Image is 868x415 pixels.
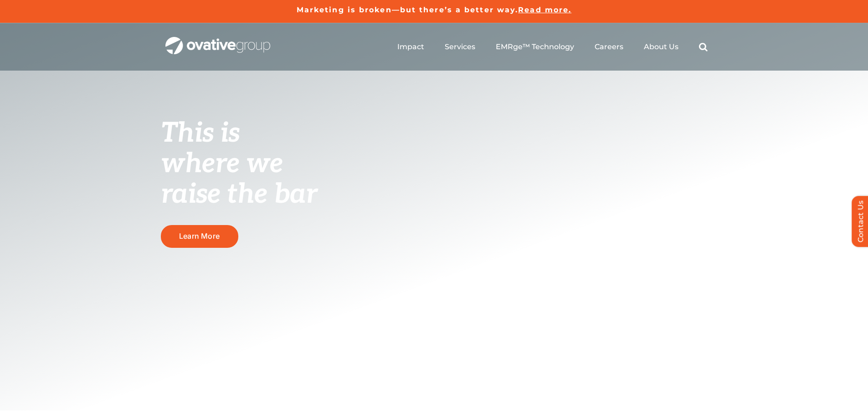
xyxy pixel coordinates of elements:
a: Marketing is broken—but there’s a better way. [297,5,519,14]
a: Services [445,42,475,51]
a: Impact [397,42,424,51]
a: Read more. [518,5,571,14]
a: EMRge™ Technology [496,42,574,51]
a: Search [699,42,708,51]
a: About Us [644,42,678,51]
a: Careers [595,42,623,51]
a: OG_Full_horizontal_WHT [165,36,270,45]
a: Learn More [161,225,238,247]
span: where we raise the bar [161,148,317,211]
span: Learn More [179,232,220,241]
span: This is [161,117,240,150]
nav: Menu [397,32,708,61]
